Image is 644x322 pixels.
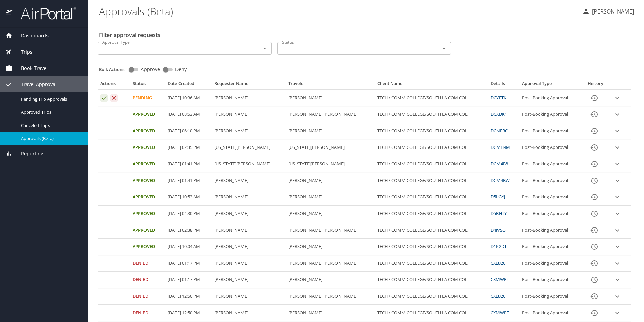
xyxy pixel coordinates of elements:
[165,255,212,272] td: [DATE] 01:17 PM
[286,172,375,189] td: [PERSON_NAME]
[519,156,581,172] td: Post-Booking Approval
[519,172,581,189] td: Post-Booking Approval
[612,176,622,186] button: expand row
[519,81,581,89] th: Approval Type
[212,255,286,272] td: [PERSON_NAME]
[175,67,187,72] span: Deny
[439,44,449,53] button: Open
[99,66,131,72] p: Bulk Actions:
[286,189,375,206] td: [PERSON_NAME]
[375,123,488,139] td: TECH / COMM COLLEGE/SOUTH LA COM COL
[212,139,286,156] td: [US_STATE][PERSON_NAME]
[165,189,212,206] td: [DATE] 10:53 AM
[612,142,622,153] button: expand row
[260,44,269,53] button: Open
[21,96,80,102] span: Pending Trip Approvals
[165,172,212,189] td: [DATE] 01:41 PM
[375,272,488,288] td: TECH / COMM COLLEGE/SOUTH LA COM COL
[165,139,212,156] td: [DATE] 02:35 PM
[130,288,165,305] td: Denied
[165,222,212,239] td: [DATE] 02:38 PM
[519,222,581,239] td: Post-Booking Approval
[586,222,602,238] button: History
[141,67,160,72] span: Approve
[491,227,506,233] a: D4JVSQ
[375,139,488,156] td: TECH / COMM COLLEGE/SOUTH LA COM COL
[21,122,80,129] span: Canceled Trips
[212,123,286,139] td: [PERSON_NAME]
[491,260,505,266] a: CXL826
[586,272,602,288] button: History
[586,305,602,321] button: History
[165,106,212,123] td: [DATE] 08:53 AM
[286,222,375,239] td: [PERSON_NAME] [PERSON_NAME]
[519,189,581,206] td: Post-Booking Approval
[375,239,488,255] td: TECH / COMM COLLEGE/SOUTH LA COM COL
[165,206,212,222] td: [DATE] 04:30 PM
[612,209,622,219] button: expand row
[586,172,602,189] button: History
[612,126,622,136] button: expand row
[519,255,581,272] td: Post-Booking Approval
[491,144,510,150] a: DCMH9M
[98,81,130,89] th: Actions
[130,156,165,172] td: Approved
[286,81,375,89] th: Traveler
[612,225,622,235] button: expand row
[519,272,581,288] td: Post-Booking Approval
[286,272,375,288] td: [PERSON_NAME]
[130,90,165,106] td: Pending
[612,242,622,252] button: expand row
[130,206,165,222] td: Approved
[130,81,165,89] th: Status
[491,310,509,316] a: CXMWPT
[12,48,32,56] span: Trips
[6,7,13,20] img: icon-airportal.png
[212,272,286,288] td: [PERSON_NAME]
[12,32,49,39] span: Dashboards
[519,106,581,123] td: Post-Booking Approval
[212,239,286,255] td: [PERSON_NAME]
[612,258,622,268] button: expand row
[130,106,165,123] td: Approved
[579,5,637,18] button: [PERSON_NAME]
[375,106,488,123] td: TECH / COMM COLLEGE/SOUTH LA COM COL
[519,123,581,139] td: Post-Booking Approval
[12,150,43,157] span: Reporting
[375,156,488,172] td: TECH / COMM COLLEGE/SOUTH LA COM COL
[612,291,622,301] button: expand row
[519,239,581,255] td: Post-Booking Approval
[612,192,622,202] button: expand row
[491,177,510,183] a: DCM4BW
[212,189,286,206] td: [PERSON_NAME]
[375,172,488,189] td: TECH / COMM COLLEGE/SOUTH LA COM COL
[375,222,488,239] td: TECH / COMM COLLEGE/SOUTH LA COM COL
[375,288,488,305] td: TECH / COMM COLLEGE/SOUTH LA COM COL
[586,255,602,271] button: History
[286,139,375,156] td: [US_STATE][PERSON_NAME]
[612,275,622,285] button: expand row
[165,90,212,106] td: [DATE] 10:36 AM
[130,172,165,189] td: Approved
[12,81,57,88] span: Travel Approval
[130,272,165,288] td: Denied
[130,255,165,272] td: Denied
[612,109,622,119] button: expand row
[491,243,507,249] a: D1K2DT
[491,128,508,134] a: DCNFBC
[491,161,508,167] a: DCM4B8
[375,206,488,222] td: TECH / COMM COLLEGE/SOUTH LA COM COL
[21,109,80,115] span: Approved Trips
[130,305,165,321] td: Denied
[519,139,581,156] td: Post-Booking Approval
[491,194,505,200] a: D5LGYJ
[13,7,76,20] img: airportal-logo.png
[612,93,622,103] button: expand row
[212,90,286,106] td: [PERSON_NAME]
[130,123,165,139] td: Approved
[99,30,160,41] h2: Filter approval requests
[165,272,212,288] td: [DATE] 01:17 PM
[375,90,488,106] td: TECH / COMM COLLEGE/SOUTH LA COM COL
[99,1,577,22] h1: Approvals (Beta)
[165,288,212,305] td: [DATE] 12:50 PM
